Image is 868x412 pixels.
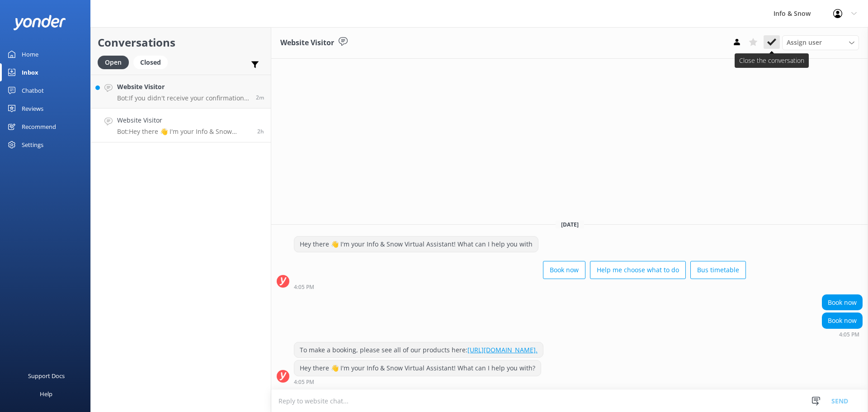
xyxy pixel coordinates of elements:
a: Website VisitorBot:If you didn't receive your confirmation email, please email the team at [EMAIL... [91,75,271,109]
h4: Website Visitor [117,82,249,92]
div: Home [22,45,38,63]
a: Closed [133,57,172,67]
button: Bus timetable [690,261,746,279]
div: Hey there 👋 I'm your Info & Snow Virtual Assistant! What can I help you with [294,237,538,252]
strong: 4:05 PM [294,379,314,385]
div: Settings [22,136,43,154]
span: 04:05pm 15-Aug-2025 (UTC +12:00) Pacific/Auckland [257,128,264,135]
div: Assign User [782,35,859,50]
div: Book now [822,313,862,328]
a: Website VisitorBot:Hey there 👋 I'm your Info & Snow Virtual Assistant! What can I help you with?2h [91,109,271,142]
div: 04:05pm 15-Aug-2025 (UTC +12:00) Pacific/Auckland [822,331,863,337]
button: Help me choose what to do [590,261,686,279]
strong: 4:05 PM [839,332,859,337]
h3: Website Visitor [280,37,334,49]
div: Support Docs [28,367,65,385]
h2: Conversations [98,34,264,51]
h4: Website Visitor [117,115,250,125]
span: 06:30pm 15-Aug-2025 (UTC +12:00) Pacific/Auckland [256,94,264,101]
div: Closed [133,56,168,69]
div: Help [40,385,52,403]
div: Inbox [22,63,38,81]
div: To make a booking, please see all of our products here: [294,342,543,358]
button: Book now [543,261,585,279]
a: [URL][DOMAIN_NAME]. [467,346,538,354]
div: 04:05pm 15-Aug-2025 (UTC +12:00) Pacific/Auckland [294,379,541,385]
p: Bot: Hey there 👋 I'm your Info & Snow Virtual Assistant! What can I help you with? [117,128,250,136]
div: Reviews [22,99,43,118]
span: [DATE] [556,221,584,228]
div: Hey there 👋 I'm your Info & Snow Virtual Assistant! What can I help you with? [294,360,541,376]
div: Book now [822,295,862,310]
div: 04:05pm 15-Aug-2025 (UTC +12:00) Pacific/Auckland [294,284,746,290]
div: Open [98,56,129,69]
div: Recommend [22,118,56,136]
p: Bot: If you didn't receive your confirmation email, please email the team at [EMAIL_ADDRESS][DOMA... [117,94,249,102]
img: yonder-white-logo.png [14,15,66,30]
strong: 4:05 PM [294,284,314,290]
a: Open [98,57,133,67]
span: Assign user [787,38,822,47]
div: Chatbot [22,81,44,99]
